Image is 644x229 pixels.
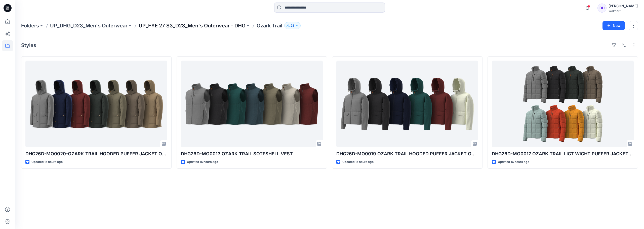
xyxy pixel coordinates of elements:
a: DHG26D-MO0017 OZARK TRAIL LIGT WIGHT PUFFER JACKET OPT 2 [492,61,634,147]
button: New [602,21,625,30]
h4: Styles [21,42,36,48]
p: DHG26D-MO0019 OZARK TRAIL HOODED PUFFER JACKET OPT 2 [336,150,478,157]
a: UP_FYE 27 S3_D23_Men's Outerwear - DHG [139,22,246,29]
p: DHG26D-MO0017 OZARK TRAIL LIGT WIGHT PUFFER JACKET OPT 2 [492,150,634,157]
p: 28 [291,23,294,28]
div: DH [597,4,607,13]
a: DHG26D-MO0019 OZARK TRAIL HOODED PUFFER JACKET OPT 2 [336,61,478,147]
div: Walmart [609,9,638,13]
div: [PERSON_NAME] [609,3,638,9]
a: DHG26D-MO0020-OZARK TRAIL HOODED PUFFER JACKET OPT 3 [25,61,167,147]
p: Updated 15 hours ago [187,159,218,165]
p: DHG26D-MO0020-OZARK TRAIL HOODED PUFFER JACKET OPT 3 [25,150,167,157]
p: Updated 16 hours ago [498,159,529,165]
p: DHG26D-MO0013 OZARK TRAIL SOTFSHELL VEST [181,150,323,157]
p: Ozark Trail [257,22,282,29]
a: UP_DHG_D23_Men's Outerwear [50,22,128,29]
a: Folders [21,22,39,29]
p: Updated 15 hours ago [342,159,374,165]
p: Updated 15 hours ago [31,159,63,165]
button: 28 [284,22,301,29]
a: DHG26D-MO0013 OZARK TRAIL SOTFSHELL VEST [181,61,323,147]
